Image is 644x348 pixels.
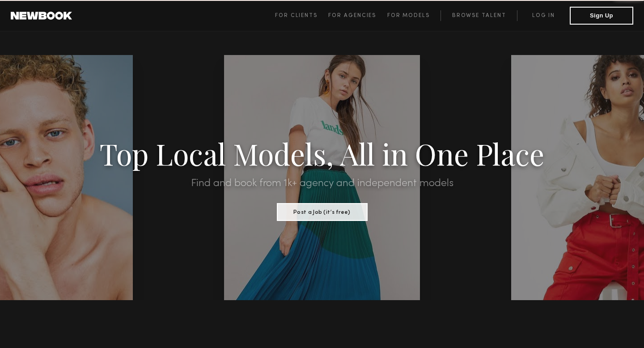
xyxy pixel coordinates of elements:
[275,13,318,18] span: For Clients
[441,10,517,21] a: Browse Talent
[275,10,328,21] a: For Clients
[328,13,376,18] span: For Agencies
[328,10,387,21] a: For Agencies
[277,206,368,216] a: Post a Job (it’s free)
[48,178,596,189] h2: Find and book from 1k+ agency and independent models
[570,7,633,25] button: Sign Up
[277,203,368,221] button: Post a Job (it’s free)
[48,140,596,167] h1: Top Local Models, All in One Place
[387,13,430,18] span: For Models
[387,10,441,21] a: For Models
[517,10,570,21] a: Log in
